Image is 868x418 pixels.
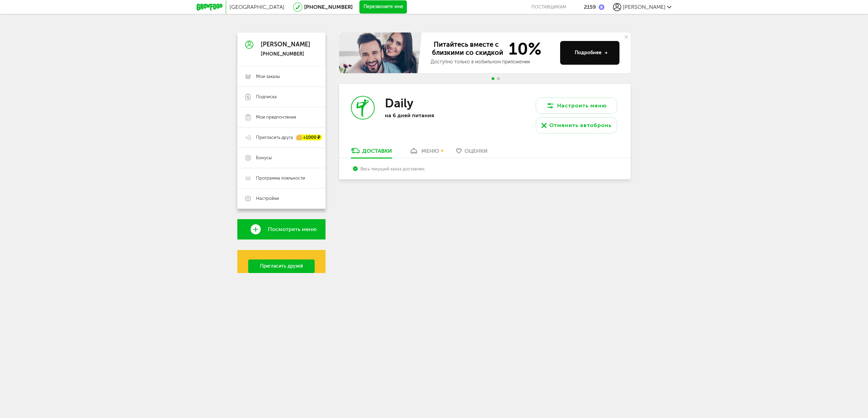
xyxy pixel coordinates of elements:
[256,74,280,80] span: Мои заказы
[237,168,325,188] a: Программа лояльности
[304,4,353,10] a: [PHONE_NUMBER]
[536,117,617,133] button: Отменить автобронь
[536,98,617,114] button: Настроить меню
[505,40,541,57] span: 10%
[431,40,505,57] span: Питайтесь вместе с близкими со скидкой
[362,148,392,154] div: Доставки
[353,166,616,171] div: Весь текущий заказ доставлен.
[256,155,272,161] span: Бонусы
[406,147,442,158] a: меню
[492,77,494,80] span: Go to slide 1
[256,134,293,141] span: Пригласить друга
[237,219,325,239] a: Посмотреть меню
[599,4,604,10] img: bonus_b.cdccf46.png
[261,41,310,48] div: [PERSON_NAME]
[431,59,555,65] div: Доступно только в мобильном приложении
[256,114,296,120] span: Мои предпочтения
[623,4,666,10] span: [PERSON_NAME]
[256,175,305,181] span: Программа лояльности
[348,147,395,158] a: Доставки
[237,87,325,107] a: Подписка
[385,96,414,110] h3: Daily
[237,107,325,127] a: Мои предпочтения
[359,0,407,14] button: Перезвоните мне
[465,148,488,154] span: Оценки
[237,148,325,168] a: Бонусы
[421,148,439,154] div: меню
[237,188,325,209] a: Настройки
[339,33,424,73] img: family-banner.579af9d.jpg
[261,51,310,57] div: [PHONE_NUMBER]
[248,259,315,273] a: Пригласить друзей
[256,195,279,202] span: Настройки
[237,127,325,148] a: Пригласить друга +1000 ₽
[453,147,491,158] a: Оценки
[497,77,500,80] span: Go to slide 2
[575,49,608,56] div: Подробнее
[237,66,325,87] a: Мои заказы
[385,112,473,119] p: на 6 дней питания
[268,226,317,232] span: Посмотреть меню
[549,121,612,129] div: Отменить автобронь
[560,41,619,65] button: Подробнее
[230,4,284,10] span: [GEOGRAPHIC_DATA]
[296,135,322,141] div: +1000 ₽
[256,94,277,100] span: Подписка
[584,4,596,10] div: 2159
